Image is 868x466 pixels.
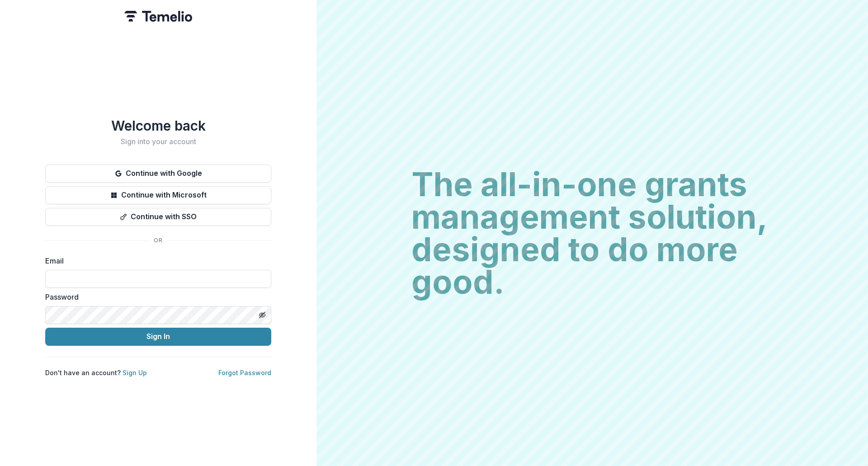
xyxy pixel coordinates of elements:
[45,137,271,146] h2: Sign into your account
[124,11,192,22] img: Temelio
[123,369,147,377] a: Sign Up
[45,328,271,346] button: Sign In
[45,368,147,377] p: Don't have an account?
[45,208,271,226] button: Continue with SSO
[218,369,271,377] a: Forgot Password
[45,186,271,204] button: Continue with Microsoft
[45,118,271,134] h1: Welcome back
[45,292,266,302] label: Password
[45,165,271,183] button: Continue with Google
[45,255,266,266] label: Email
[255,308,269,322] button: Toggle password visibility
